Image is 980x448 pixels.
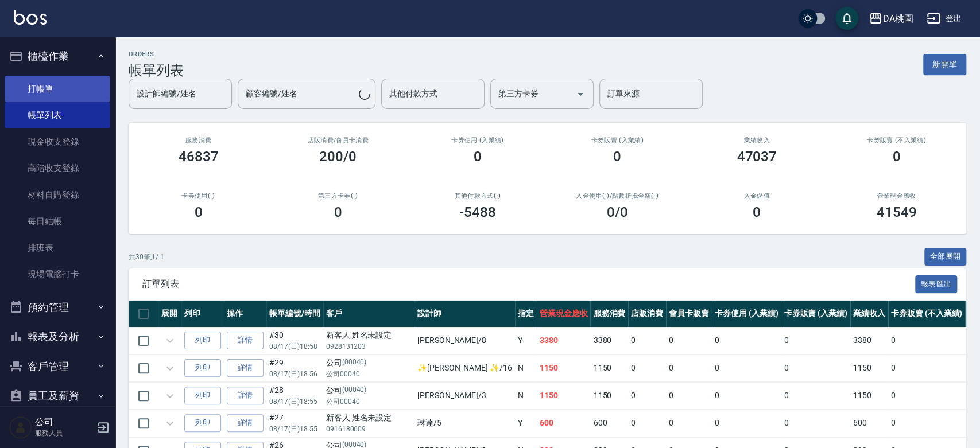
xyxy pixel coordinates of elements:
td: 0 [712,327,781,354]
th: 會員卡販賣 [666,301,712,328]
th: 列印 [181,301,224,328]
p: 公司00040 [326,369,412,379]
th: 服務消費 [590,301,628,328]
span: 訂單列表 [142,278,915,290]
td: 1150 [850,354,888,381]
td: 0 [628,410,666,437]
td: 0 [888,410,965,437]
button: 報表匯出 [915,275,958,293]
td: 琳達 /5 [415,410,515,437]
p: 0916180609 [326,424,412,434]
button: save [835,7,858,30]
td: Y [515,410,537,437]
div: 公司 [326,384,412,396]
p: (00040) [342,357,367,369]
td: 0 [666,410,712,437]
td: 0 [712,354,781,381]
h2: 業績收入 [701,137,813,144]
td: [PERSON_NAME] /8 [415,327,515,354]
td: 0 [666,327,712,354]
th: 客戶 [323,301,415,328]
p: 0928131203 [326,341,412,352]
p: 08/17 (日) 18:58 [269,341,320,352]
div: 新客人 姓名未設定 [326,329,412,341]
button: Open [571,85,590,103]
a: 高階收支登錄 [5,155,110,181]
h3: 0 [334,204,342,220]
th: 指定 [515,301,537,328]
button: 列印 [184,332,221,349]
td: 0 [781,354,850,381]
h3: 0 [892,149,900,165]
p: 服務人員 [35,428,94,438]
h2: 卡券使用(-) [142,192,254,200]
img: Person [9,416,32,439]
h3: 47037 [737,149,777,165]
h3: 46837 [179,149,219,165]
td: Y [515,327,537,354]
td: 0 [666,354,712,381]
h2: 入金儲值 [701,192,813,200]
button: 全部展開 [924,248,967,266]
p: 08/17 (日) 18:55 [269,396,320,407]
h5: 公司 [35,416,94,428]
p: 08/17 (日) 18:55 [269,424,320,434]
img: Logo [14,10,47,25]
td: 600 [850,410,888,437]
td: 0 [628,354,666,381]
th: 卡券使用 (入業績) [712,301,781,328]
td: #28 [266,382,323,409]
a: 現金收支登錄 [5,128,110,155]
th: 店販消費 [628,301,666,328]
td: #27 [266,410,323,437]
a: 排班表 [5,235,110,261]
h2: 入金使用(-) /點數折抵金額(-) [561,192,673,200]
td: 3380 [850,327,888,354]
div: 公司 [326,357,412,369]
td: 0 [628,382,666,409]
button: 櫃檯作業 [5,41,110,71]
h3: 0 [613,149,621,165]
a: 現場電腦打卡 [5,261,110,287]
td: N [515,382,537,409]
td: 1150 [590,382,628,409]
th: 設計師 [415,301,515,328]
h3: 服務消費 [142,137,254,144]
td: 0 [628,327,666,354]
a: 每日結帳 [5,208,110,235]
td: 600 [590,410,628,437]
td: 0 [781,327,850,354]
button: DA桃園 [864,7,917,30]
a: 詳情 [227,332,264,349]
a: 打帳單 [5,76,110,102]
td: 0 [888,354,965,381]
td: 600 [537,410,591,437]
td: 0 [781,382,850,409]
td: 1150 [850,382,888,409]
td: 0 [666,382,712,409]
h2: 第三方卡券(-) [282,192,394,200]
h2: 營業現金應收 [840,192,952,200]
h3: 0 /0 [607,204,628,220]
a: 新開單 [923,59,966,69]
button: 新開單 [923,54,966,75]
a: 詳情 [227,414,264,432]
td: 1150 [537,354,591,381]
td: N [515,354,537,381]
td: ✨[PERSON_NAME] ✨ /16 [415,354,515,381]
p: 共 30 筆, 1 / 1 [129,252,164,262]
button: 員工及薪資 [5,381,110,411]
button: 報表及分析 [5,322,110,352]
th: 業績收入 [850,301,888,328]
h2: ORDERS [129,50,184,58]
td: 0 [888,327,965,354]
p: 08/17 (日) 18:56 [269,369,320,379]
button: 登出 [922,8,966,29]
a: 報表匯出 [915,278,958,289]
button: 列印 [184,387,221,404]
div: DA桃園 [882,11,913,26]
td: 1150 [590,354,628,381]
p: 公司00040 [326,396,412,407]
td: 1150 [537,382,591,409]
h2: 其他付款方式(-) [421,192,533,200]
